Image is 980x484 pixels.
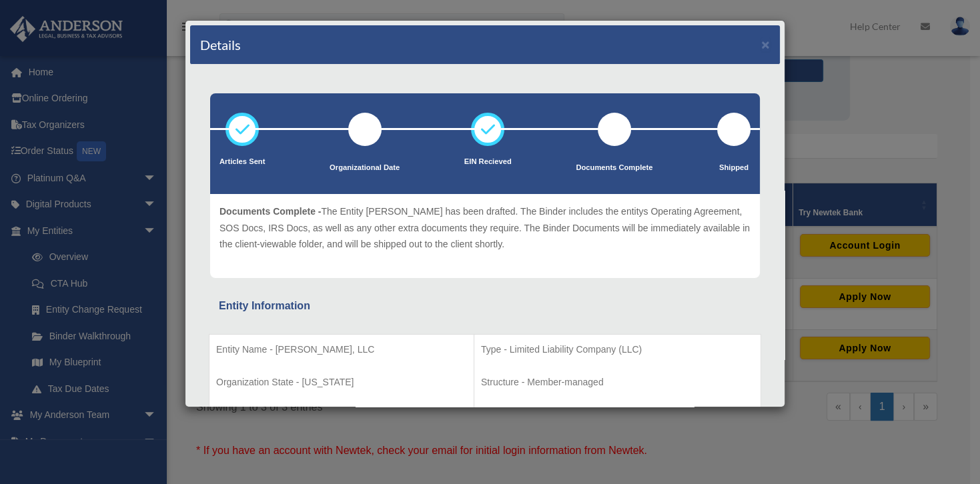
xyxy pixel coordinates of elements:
[576,161,652,175] p: Documents Complete
[717,161,751,175] p: Shipped
[481,374,754,391] p: Structure - Member-managed
[219,155,265,169] p: Articles Sent
[481,341,754,358] p: Type - Limited Liability Company (LLC)
[219,297,751,315] div: Entity Information
[219,206,321,217] span: Documents Complete -
[330,161,400,175] p: Organizational Date
[219,203,751,253] p: The Entity [PERSON_NAME] has been drafted. The Binder includes the entitys Operating Agreement, S...
[216,374,467,391] p: Organization State - [US_STATE]
[200,35,241,54] h4: Details
[464,155,512,169] p: EIN Recieved
[761,37,770,51] button: ×
[216,341,467,358] p: Entity Name - [PERSON_NAME], LLC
